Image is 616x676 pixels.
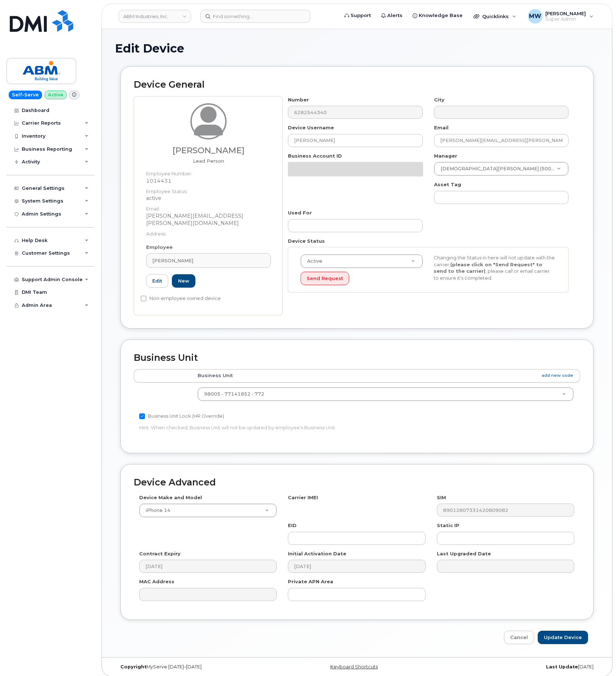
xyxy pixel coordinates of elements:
[330,664,378,669] a: Keyboard Shortcuts
[434,162,568,175] a: [DEMOGRAPHIC_DATA][PERSON_NAME] (5008563)
[303,258,322,264] span: Active
[120,664,146,669] strong: Copyright
[134,80,580,90] h2: Device General
[288,238,325,245] label: Device Status
[437,550,491,557] label: Last Upgraded Date
[146,274,168,288] a: Edit
[172,274,195,288] a: New
[139,413,145,419] input: Business Unit Lock (HR Override)
[146,167,271,177] dt: Employee Number:
[146,202,271,212] dt: Email:
[434,262,542,274] strong: (please click on "Send Request" to send to the carrier)
[434,96,445,103] label: City
[288,124,334,131] label: Device Username
[146,253,271,268] a: [PERSON_NAME]
[146,146,271,155] h3: [PERSON_NAME]
[437,522,459,529] label: Static IP
[146,212,271,227] dd: [PERSON_NAME][EMAIL_ADDRESS][PERSON_NAME][DOMAIN_NAME]
[139,550,181,557] label: Contract Expiry
[288,550,346,557] label: Initial Activation Date
[115,664,276,670] div: MyServe [DATE]–[DATE]
[542,372,573,379] a: add new code
[140,504,276,517] a: iPhone 14
[546,664,578,669] strong: Last Update
[437,494,446,501] label: SIM
[198,388,573,401] a: 98005 - 77141852 - 772
[193,158,224,164] span: Job title
[152,257,193,264] span: [PERSON_NAME]
[139,578,174,585] label: MAC Address
[141,294,221,303] label: Non-employee owned device
[288,522,297,529] label: EID
[146,177,271,184] dd: 1014431
[191,369,580,382] th: Business Unit
[141,507,170,514] span: iPhone 14
[288,578,333,585] label: Private APN Area
[134,353,580,363] h2: Business Unit
[538,631,588,644] input: Update Device
[438,664,599,670] div: [DATE]
[139,494,202,501] label: Device Make and Model
[146,195,271,202] dd: active
[504,631,534,644] a: Cancel
[288,209,312,216] label: Used For
[141,296,146,301] input: Non-employee owned device
[436,166,557,172] span: [DEMOGRAPHIC_DATA][PERSON_NAME] (5008563)
[428,254,561,281] div: Changing the Status in here will not update with the carrier, , please call or email carrier to e...
[288,96,309,103] label: Number
[146,244,173,251] label: Employee
[139,424,426,431] p: Hint: When checked, Business Unit will not be updated by employee's Business Unit
[115,42,599,55] h1: Edit Device
[139,412,224,421] label: Business Unit Lock (HR Override)
[434,124,448,131] label: Email
[146,227,271,237] dt: Address:
[301,272,349,285] button: Send Request
[434,181,461,188] label: Asset Tag
[288,153,342,159] label: Business Account ID
[288,494,318,501] label: Carrier IMEI
[134,477,580,488] h2: Device Advanced
[146,184,271,195] dt: Employee Status:
[204,391,264,397] span: 98005 - 77141852 - 772
[301,255,422,268] a: Active
[434,153,457,159] label: Manager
